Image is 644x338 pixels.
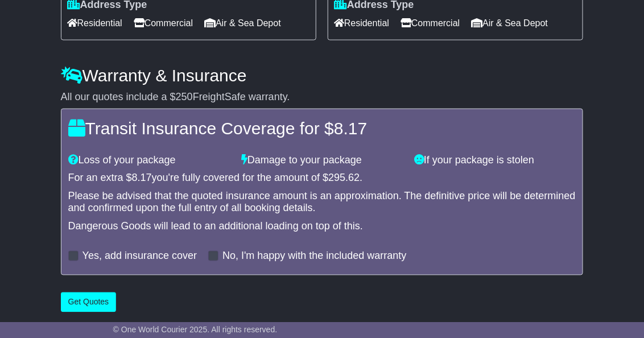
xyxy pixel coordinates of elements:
div: Please be advised that the quoted insurance amount is an approximation. The definitive price will... [68,191,576,215]
button: Get Quotes [61,292,117,312]
span: Residential [67,14,122,32]
div: Damage to your package [236,155,408,167]
span: Commercial [401,14,460,32]
span: Commercial [134,14,193,32]
span: Air & Sea Depot [204,14,281,32]
span: © One World Courier 2025. All rights reserved. [113,325,278,334]
h4: Transit Insurance Coverage for $ [68,119,576,138]
span: Air & Sea Depot [472,14,548,32]
span: Residential [334,14,389,32]
div: Loss of your package [63,155,236,167]
label: Yes, add insurance cover [82,250,197,263]
span: 8.17 [132,172,152,184]
span: 8.17 [334,119,367,138]
label: No, I'm happy with the included warranty [222,250,407,263]
span: 250 [176,91,193,102]
div: If your package is stolen [408,155,581,167]
div: All our quotes include a $ FreightSafe warranty. [61,91,584,104]
div: For an extra $ you're fully covered for the amount of $ . [68,172,576,185]
h4: Warranty & Insurance [61,66,584,85]
div: Dangerous Goods will lead to an additional loading on top of this. [68,221,576,233]
span: 295.62 [328,172,360,184]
